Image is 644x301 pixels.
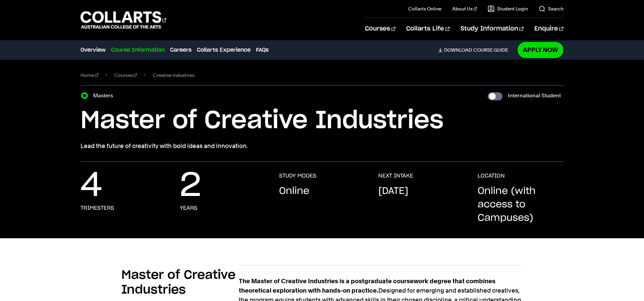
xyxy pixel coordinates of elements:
h1: Master of Creative Industries [80,106,563,136]
h2: Master of Creative Industries [121,268,239,297]
a: Courses [114,70,137,80]
a: Collarts Online [408,5,441,12]
p: Online [279,185,309,198]
a: Careers [170,46,192,54]
a: Study Information [461,18,524,40]
h3: NEXT INTAKE [378,172,413,179]
label: International Student [508,91,561,100]
span: Creative Industries [153,70,195,80]
h3: LOCATION [478,172,505,179]
a: Courses [365,18,395,40]
a: Enquire [534,18,563,40]
a: Home [80,70,98,80]
p: Online (with access to Campuses) [478,185,563,225]
span: Download [444,47,472,53]
p: [DATE] [378,185,408,198]
a: About Us [452,5,477,12]
h3: STUDY MODES [279,172,316,179]
a: Course Information [111,46,165,54]
a: Overview [80,46,106,54]
p: Lead the future of creativity with bold ideas and innovation. [80,141,563,151]
h3: Trimesters [80,205,114,211]
a: Collarts Experience [197,46,251,54]
strong: The Master of Creative Industries is a postgraduate coursework degree that combines theoretical e... [239,278,495,294]
a: Student Login [488,5,528,12]
div: Go to homepage [80,10,166,30]
p: 4 [80,172,102,199]
a: Collarts Life [406,18,449,40]
label: Masters [93,91,117,100]
a: FAQs [256,46,269,54]
a: Apply Now [518,42,563,58]
a: Search [539,5,563,12]
h3: Years [180,205,197,211]
a: DownloadCourse Guide [438,47,514,53]
p: 2 [180,172,201,199]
